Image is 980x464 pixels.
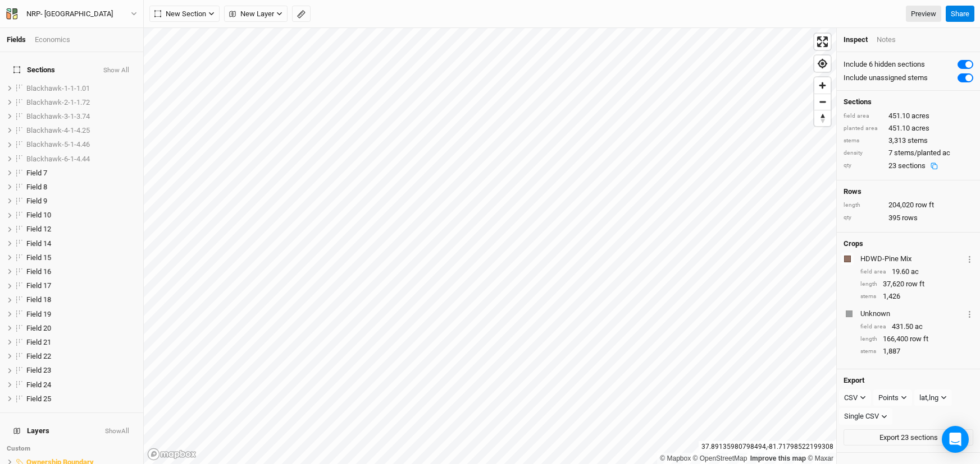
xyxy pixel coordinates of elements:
[149,6,220,22] button: New Section
[26,267,51,276] span: Field 16
[26,211,136,220] div: Field 10
[147,448,197,461] a: Mapbox logo
[844,124,883,133] div: planted area
[926,162,943,170] button: Copy
[224,6,288,22] button: New Layer
[873,389,912,406] button: Points
[814,34,831,50] button: Enter fullscreen
[844,187,973,196] h4: Rows
[13,426,49,435] span: Layers
[808,454,833,462] a: Maxar
[26,352,136,361] div: Field 22
[911,267,919,277] span: ac
[26,352,51,360] span: Field 22
[844,136,973,146] div: 3,313
[911,111,929,121] span: acres
[860,293,877,301] div: stems
[26,8,113,20] div: NRP- Phase 2 Colony Bay
[26,239,51,248] span: Field 14
[154,8,206,20] span: New Section
[750,454,806,462] a: Improve this map
[6,8,138,20] button: NRP- [GEOGRAPHIC_DATA]
[26,98,90,106] span: Blackhawk-2-1-1.72
[844,200,973,210] div: 204,020
[966,252,973,265] button: Crop Usage
[26,98,136,107] div: Blackhawk-2-1-1.72
[844,149,883,157] div: density
[104,428,130,435] button: ShowAll
[844,376,973,385] h4: Export
[26,155,90,163] span: Blackhawk-6-1-4.44
[26,126,136,135] div: Blackhawk-4-1-4.25
[26,183,47,191] span: Field 8
[26,225,136,234] div: Field 12
[814,55,831,72] button: Find my location
[839,408,892,425] button: Single CSV
[26,239,136,248] div: Field 14
[844,411,879,422] div: Single CSV
[844,148,973,158] div: 7
[26,84,136,93] div: Blackhawk-1-1-1.01
[844,111,973,121] div: 451.10
[844,392,858,403] div: CSV
[902,213,918,223] span: rows
[860,280,877,289] div: length
[26,381,51,389] span: Field 24
[26,183,136,192] div: Field 8
[911,123,929,133] span: acres
[26,140,90,149] span: Blackhawk-5-1-4.46
[229,8,274,20] span: New Layer
[26,281,51,290] span: Field 17
[946,6,974,22] button: Share
[26,338,51,346] span: Field 21
[860,346,973,356] div: 1,887
[26,267,136,276] div: Field 16
[26,225,51,233] span: Field 12
[699,441,836,453] div: 37.89135980798494 , -81.71798522199308
[26,197,47,205] span: Field 9
[906,279,924,289] span: row ft
[26,395,51,403] span: Field 25
[26,310,51,318] span: Field 19
[860,267,973,277] div: 19.60
[860,347,877,356] div: stems
[942,426,969,453] div: Open Intercom Messenger
[26,169,136,178] div: Field 7
[844,123,973,133] div: 451.10
[26,140,136,149] div: Blackhawk-5-1-4.46
[13,66,55,75] span: Sections
[919,392,938,403] div: lat,lng
[860,335,877,344] div: length
[915,200,934,210] span: row ft
[144,28,836,464] canvas: Map
[844,35,868,45] div: Inspect
[894,148,950,158] span: stems/planted ac
[103,67,130,75] button: Show All
[888,161,943,171] div: 23
[860,254,964,264] div: HDWD-Pine Mix
[814,110,831,126] button: Reset bearing to north
[26,197,136,206] div: Field 9
[26,366,51,374] span: Field 23
[26,112,90,120] span: Blackhawk-3-1-3.74
[898,161,926,170] span: sections
[844,73,928,83] label: Include unassigned stems
[860,291,973,301] div: 1,426
[860,309,964,319] div: Unknown
[26,381,136,389] div: Field 24
[860,323,886,331] div: field area
[878,392,899,403] div: Points
[814,110,831,126] span: Reset bearing to north
[844,59,925,69] label: Include 6 hidden sections
[26,310,136,319] div: Field 19
[26,155,136,164] div: Blackhawk-6-1-4.44
[26,395,136,403] div: Field 25
[966,307,973,320] button: Crop Usage
[26,211,51,219] span: Field 10
[26,324,136,333] div: Field 20
[860,268,886,276] div: field area
[844,214,883,222] div: qty
[26,84,90,92] span: Blackhawk-1-1-1.01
